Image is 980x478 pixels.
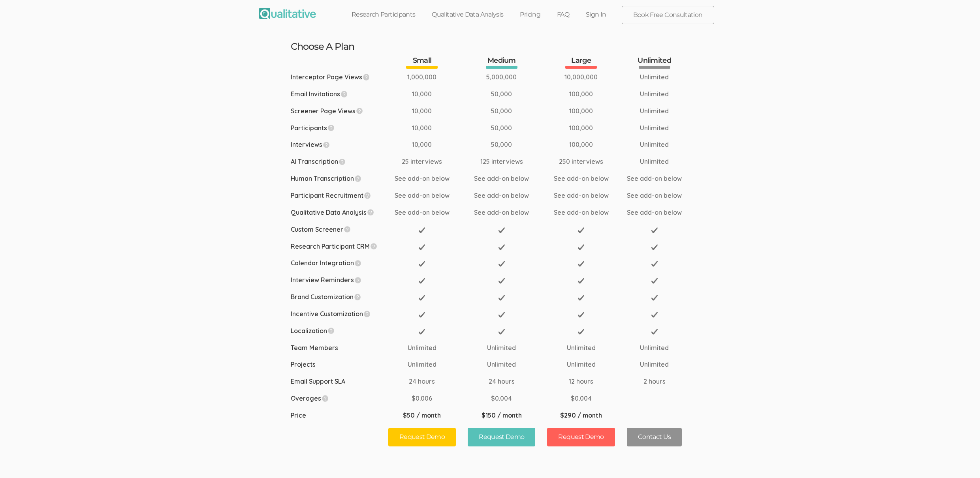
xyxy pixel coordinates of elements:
td: Custom Screener [291,221,388,238]
td: Incentive Customization [291,306,388,322]
td: Email Support SLA [291,373,388,390]
img: check.16x16.gray.svg [419,227,425,233]
td: Unlimited [627,69,682,86]
td: Unlimited [468,339,547,356]
td: See add-on below [388,204,468,221]
td: $0.004 [547,390,626,407]
td: 50,000 [468,136,547,153]
td: 125 interviews [468,153,547,170]
img: check.16x16.gray.svg [578,328,584,335]
img: question.svg [364,192,371,199]
td: Participant Recruitment [291,187,388,204]
img: question.svg [355,277,361,283]
td: See add-on below [627,170,682,187]
td: Localization [291,322,388,339]
img: question.svg [323,141,330,148]
img: question.svg [328,327,335,334]
img: question.svg [354,293,361,300]
td: Unlimited [627,153,682,170]
a: Sign In [577,6,615,23]
td: 100,000 [547,136,626,153]
td: 12 hours [547,373,626,390]
td: $150 / month [468,407,547,424]
td: 5,000,000 [468,69,547,86]
td: Interceptor Page Views [291,69,388,86]
td: 10,000 [388,86,468,103]
img: check.16x16.gray.svg [578,277,584,284]
img: check.16x16.gray.svg [578,261,584,267]
td: See add-on below [468,204,547,221]
img: check.16x16.gray.svg [651,227,658,233]
img: check.16x16.gray.svg [419,311,425,318]
td: 50,000 [468,86,547,103]
td: Screener Page Views [291,103,388,120]
img: check.16x16.gray.svg [419,261,425,267]
th: Large [547,56,626,69]
td: Email Invitations [291,86,388,103]
td: 2 hours [627,373,682,390]
td: 10,000,000 [547,69,626,86]
td: Interview Reminders [291,272,388,289]
a: FAQ [549,6,577,23]
td: Unlimited [627,86,682,103]
a: Request Demo [547,428,615,446]
a: Qualitative Data Analysis [423,6,512,23]
img: check.16x16.gray.svg [419,328,425,335]
td: See add-on below [468,187,547,204]
a: Research Participants [343,6,424,23]
img: check.16x16.gray.svg [498,277,505,284]
img: question.svg [339,158,346,165]
a: Contact Us [627,428,682,446]
img: question.svg [341,90,348,97]
td: Unlimited [547,339,626,356]
td: Unlimited [627,339,682,356]
img: question.svg [355,260,361,266]
td: 50,000 [468,120,547,137]
img: question.svg [367,209,374,216]
img: check.16x16.gray.svg [578,294,584,301]
img: question.svg [344,226,351,232]
td: Participants [291,120,388,137]
img: check.16x16.gray.svg [651,311,658,318]
img: question.svg [328,124,335,131]
td: See add-on below [627,204,682,221]
td: See add-on below [388,170,468,187]
img: check.16x16.gray.svg [651,294,658,301]
td: 24 hours [388,373,468,390]
td: 1,000,000 [388,69,468,86]
td: Unlimited [547,356,626,373]
td: Unlimited [627,103,682,120]
td: 100,000 [547,120,626,137]
th: Medium [468,56,547,69]
img: check.16x16.gray.svg [498,244,505,250]
img: check.16x16.gray.svg [498,294,505,301]
img: question.svg [363,73,370,80]
td: See add-on below [468,170,547,187]
td: $290 / month [547,407,626,424]
a: Request Demo [468,428,535,446]
img: Qualitative [259,8,316,19]
img: check.16x16.gray.svg [419,244,425,250]
td: See add-on below [547,170,626,187]
td: Unlimited [627,356,682,373]
img: check.16x16.gray.svg [498,328,505,335]
img: question.svg [371,243,377,249]
img: check.16x16.gray.svg [419,277,425,284]
a: Book Free Consultation [622,6,714,24]
td: Team Members [291,339,388,356]
td: 50,000 [468,103,547,120]
img: question.svg [356,107,363,114]
td: Projects [291,356,388,373]
td: 25 interviews [388,153,468,170]
img: question.svg [364,310,371,317]
td: See add-on below [547,204,626,221]
th: Unlimited [627,56,682,69]
td: See add-on below [388,187,468,204]
td: AI Transcription [291,153,388,170]
td: 10,000 [388,136,468,153]
img: check.16x16.gray.svg [651,328,658,335]
td: $50 / month [388,407,468,424]
td: 10,000 [388,120,468,137]
img: check.16x16.gray.svg [498,227,505,233]
td: Human Transcription [291,170,388,187]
